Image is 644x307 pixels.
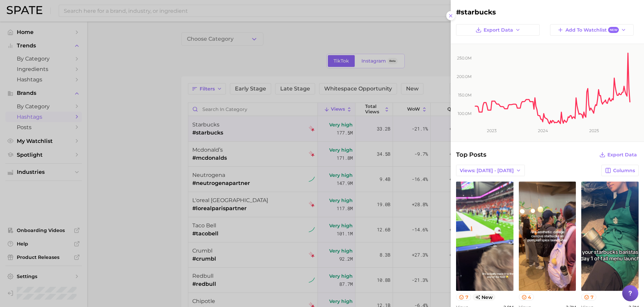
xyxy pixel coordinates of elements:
[456,150,486,159] span: Top Posts
[601,165,639,176] button: Columns
[457,74,472,79] tspan: 200.0m
[519,294,534,301] button: 4
[581,294,596,301] button: 7
[550,24,634,36] button: Add to WatchlistNew
[608,27,619,33] span: New
[456,24,540,36] button: Export Data
[589,128,599,133] tspan: 2025
[458,111,472,116] tspan: 100.0m
[456,294,471,301] button: 7
[613,168,635,174] span: Columns
[538,128,548,133] tspan: 2024
[460,168,514,174] span: Views: [DATE] - [DATE]
[456,165,525,176] button: Views: [DATE] - [DATE]
[607,152,637,158] span: Export Data
[457,55,472,61] tspan: 250.0m
[487,128,497,133] tspan: 2023
[598,150,639,159] button: Export Data
[458,92,472,98] tspan: 150.0m
[473,294,496,301] span: new
[484,27,513,33] span: Export Data
[565,27,619,33] span: Add to Watchlist
[456,8,639,16] h2: #starbucks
